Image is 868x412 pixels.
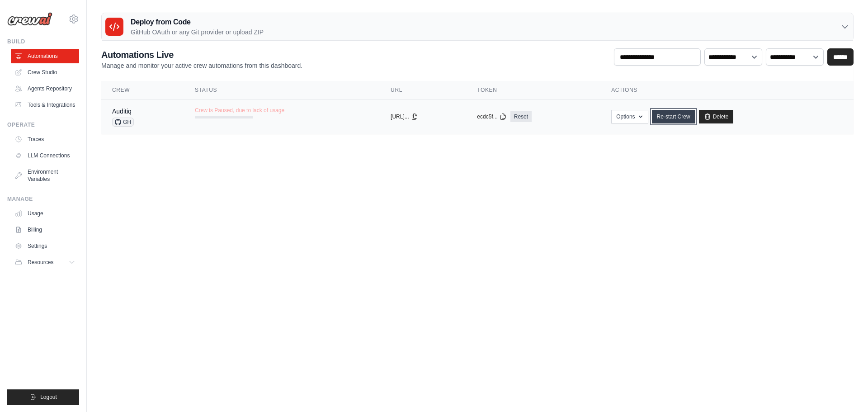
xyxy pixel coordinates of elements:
[184,81,380,99] th: Status
[101,81,184,99] th: Crew
[600,81,854,99] th: Actions
[11,165,79,186] a: Environment Variables
[195,107,284,114] span: Crew is Paused, due to lack of usage
[7,38,79,45] div: Build
[7,195,79,203] div: Manage
[7,389,79,405] button: Logout
[11,148,79,163] a: LLM Connections
[40,393,57,401] span: Logout
[131,17,264,28] h3: Deploy from Code
[28,259,53,266] span: Resources
[11,239,79,253] a: Settings
[11,223,79,237] a: Billing
[112,108,132,115] a: Auditiq
[11,81,79,96] a: Agents Repository
[11,49,79,63] a: Automations
[11,255,79,270] button: Resources
[611,110,648,123] button: Options
[11,132,79,147] a: Traces
[101,48,302,61] h2: Automations Live
[11,65,79,80] a: Crew Studio
[112,118,134,127] span: GH
[11,206,79,221] a: Usage
[477,113,506,120] button: ecdc5f...
[11,98,79,112] a: Tools & Integrations
[101,61,302,70] p: Manage and monitor your active crew automations from this dashboard.
[7,121,79,128] div: Operate
[7,12,52,26] img: Logo
[466,81,600,99] th: Token
[131,28,264,37] p: GitHub OAuth or any Git provider or upload ZIP
[699,110,734,123] a: Delete
[510,111,532,122] a: Reset
[380,81,466,99] th: URL
[652,110,695,123] a: Re-start Crew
